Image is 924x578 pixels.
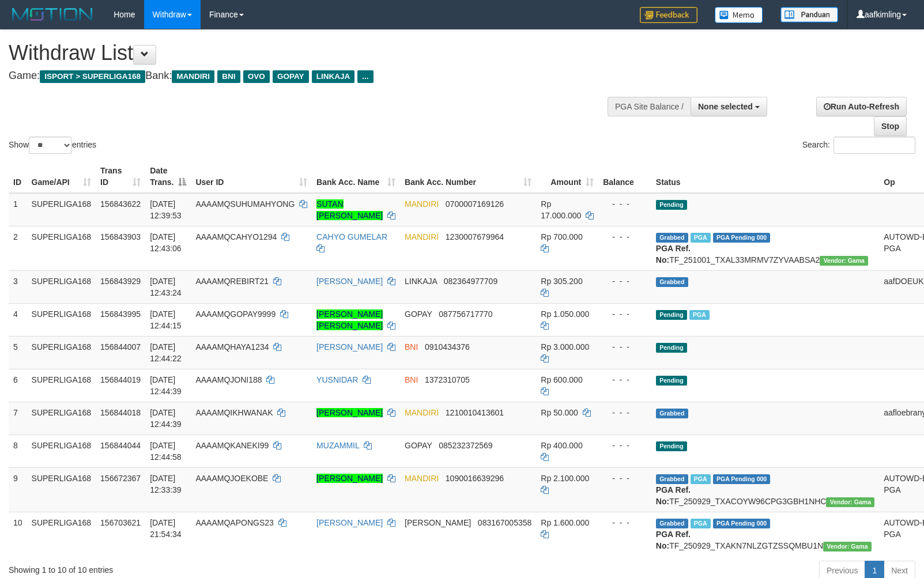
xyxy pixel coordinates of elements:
th: User ID: activate to sort column ascending [191,160,312,193]
td: TF_251001_TXAL33MRMV7ZYVAABSA2 [651,226,879,270]
span: Grabbed [656,474,688,484]
span: Rp 400.000 [541,441,582,450]
span: Copy 1090016639296 to clipboard [446,474,504,483]
div: - - - [603,473,647,484]
span: GOPAY [405,309,432,319]
span: Copy 083167005358 to clipboard [478,518,531,527]
span: Rp 600.000 [541,375,582,384]
a: Stop [874,116,907,136]
div: - - - [603,198,647,210]
span: GOPAY [405,441,432,450]
span: [DATE] 12:44:58 [150,441,182,462]
td: SUPERLIGA168 [27,336,96,369]
span: AAAAMQHAYA1234 [195,342,269,352]
span: Marked by aafchhiseyha [689,310,710,320]
a: [PERSON_NAME] [316,342,383,352]
span: Grabbed [656,277,688,287]
span: Rp 2.100.000 [541,474,589,483]
td: 8 [9,435,27,467]
span: Grabbed [656,233,688,243]
span: [DATE] 12:39:53 [150,199,182,220]
b: PGA Ref. No: [656,485,691,506]
div: - - - [603,440,647,451]
span: Rp 1.050.000 [541,309,589,319]
span: Copy 082364977709 to clipboard [444,277,497,286]
span: MANDIRI [405,232,439,241]
span: LINKAJA [312,70,355,83]
td: 9 [9,467,27,512]
th: Bank Acc. Name: activate to sort column ascending [312,160,400,193]
button: None selected [691,97,767,116]
td: 3 [9,270,27,303]
td: SUPERLIGA168 [27,270,96,303]
span: Marked by aafsengchandara [691,474,711,484]
a: [PERSON_NAME] [316,518,383,527]
td: 5 [9,336,27,369]
div: - - - [603,517,647,528]
span: 156843622 [100,199,141,209]
span: 156672367 [100,474,141,483]
td: 10 [9,512,27,556]
td: SUPERLIGA168 [27,512,96,556]
span: BNI [405,342,418,352]
td: TF_250929_TXAKN7NLZGTZSSQMBU1N [651,512,879,556]
span: ... [357,70,373,83]
td: 1 [9,193,27,226]
span: AAAAMQJONI188 [195,375,262,384]
td: SUPERLIGA168 [27,303,96,336]
span: Copy 087756717770 to clipboard [439,309,492,319]
th: Status [651,160,879,193]
span: 156844007 [100,342,141,352]
span: AAAAMQCAHYO1294 [195,232,277,241]
b: PGA Ref. No: [656,244,691,265]
input: Search: [834,137,915,154]
span: [DATE] 12:44:39 [150,375,182,396]
span: 156843903 [100,232,141,241]
span: BNI [217,70,240,83]
span: Marked by aafchhiseyha [691,519,711,528]
span: AAAAMQAPONGS23 [195,518,273,527]
span: Rp 50.000 [541,408,578,417]
div: - - - [603,341,647,353]
span: [DATE] 12:33:39 [150,474,182,494]
span: AAAAMQSUHUMAHYONG [195,199,295,209]
img: Feedback.jpg [640,7,697,23]
span: Copy 1210010413601 to clipboard [446,408,504,417]
span: Rp 17.000.000 [541,199,581,220]
span: Pending [656,343,687,353]
div: - - - [603,407,647,418]
span: GOPAY [273,70,309,83]
span: [DATE] 12:44:15 [150,309,182,330]
span: Rp 700.000 [541,232,582,241]
div: - - - [603,275,647,287]
h4: Game: Bank: [9,70,605,82]
span: [DATE] 12:44:39 [150,408,182,429]
label: Search: [802,137,915,154]
a: MUZAMMIL [316,441,359,450]
td: SUPERLIGA168 [27,193,96,226]
div: Showing 1 to 10 of 10 entries [9,560,376,576]
th: Amount: activate to sort column ascending [536,160,598,193]
span: Vendor URL: https://trx31.1velocity.biz [826,497,874,507]
span: Pending [656,200,687,210]
td: SUPERLIGA168 [27,467,96,512]
td: 6 [9,369,27,402]
a: YUSNIDAR [316,375,358,384]
span: Rp 3.000.000 [541,342,589,352]
a: [PERSON_NAME] [316,277,383,286]
a: [PERSON_NAME] [316,408,383,417]
span: Grabbed [656,409,688,418]
span: Grabbed [656,519,688,528]
td: TF_250929_TXACOYW96CPG3GBH1NHC [651,467,879,512]
span: Pending [656,376,687,386]
span: Vendor URL: https://trx31.1velocity.biz [820,256,868,266]
span: [PERSON_NAME] [405,518,471,527]
span: AAAAMQJOEKOBE [195,474,268,483]
span: Pending [656,310,687,320]
td: SUPERLIGA168 [27,226,96,270]
span: MANDIRI [405,408,439,417]
span: 156843995 [100,309,141,319]
span: Copy 1230007679964 to clipboard [446,232,504,241]
a: Run Auto-Refresh [816,97,907,116]
td: 2 [9,226,27,270]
